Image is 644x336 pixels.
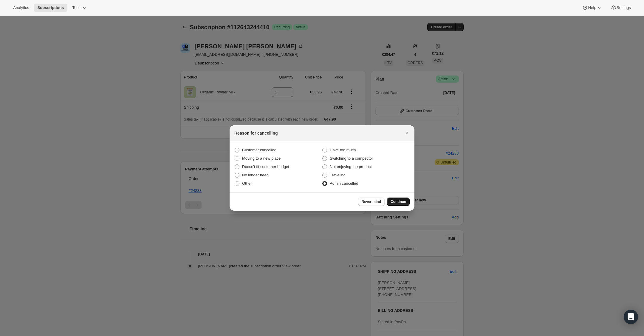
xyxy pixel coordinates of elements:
[330,156,373,161] span: Switching to a competitor
[13,5,29,10] span: Analytics
[607,4,634,12] button: Settings
[37,5,64,10] span: Subscriptions
[34,4,67,12] button: Subscriptions
[362,199,381,204] span: Never mind
[242,181,252,186] span: Other
[10,4,32,12] button: Analytics
[330,181,358,186] span: Admin cancelled
[242,156,281,161] span: Moving to a new place
[391,199,406,204] span: Continue
[358,198,385,206] button: Never mind
[69,4,91,12] button: Tools
[330,164,372,169] span: Not enjoying the product
[242,148,276,152] span: Customer cancelled
[72,5,81,10] span: Tools
[330,173,346,177] span: Traveling
[588,5,596,10] span: Help
[578,4,606,12] button: Help
[387,198,410,206] button: Continue
[234,130,278,136] h2: Reason for cancelling
[242,173,269,177] span: No longer need
[617,5,631,10] span: Settings
[330,148,356,152] span: Have too much
[242,164,289,169] span: Doesn't fit customer budget
[402,129,411,137] button: Close
[624,310,638,324] div: Open Intercom Messenger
